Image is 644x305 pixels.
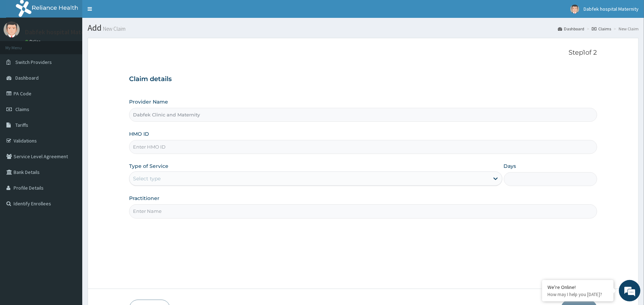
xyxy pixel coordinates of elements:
[592,26,611,32] a: Claims
[25,29,98,35] p: Dabfek hospital Maternity
[129,75,597,83] h3: Claim details
[558,26,584,32] a: Dashboard
[129,195,159,202] label: Practitioner
[133,175,161,182] div: Select type
[504,162,516,170] label: Days
[129,204,597,218] input: Enter Name
[584,6,639,12] span: Dabfek hospital Maternity
[547,284,608,290] div: We're Online!
[612,26,639,32] li: New Claim
[15,122,28,128] span: Tariffs
[570,5,579,14] img: User Image
[88,23,639,32] h1: Add
[15,59,52,65] span: Switch Providers
[547,291,608,297] p: How may I help you today?
[15,75,39,81] span: Dashboard
[129,98,168,105] label: Provider Name
[4,21,20,37] img: User Image
[102,26,126,31] small: New Claim
[129,162,168,170] label: Type of Service
[129,130,149,137] label: HMO ID
[25,39,42,44] a: Online
[15,106,29,112] span: Claims
[129,49,597,57] p: Step 1 of 2
[129,140,597,154] input: Enter HMO ID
